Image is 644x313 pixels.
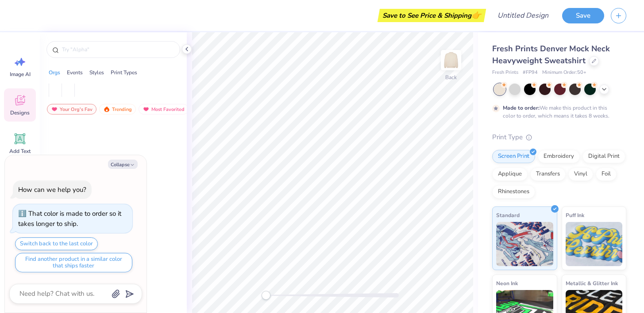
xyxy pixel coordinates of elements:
[9,148,31,155] span: Add Text
[99,104,136,115] div: Trending
[103,106,110,112] img: trending.gif
[492,185,535,198] div: Rhinestones
[15,237,98,250] button: Switch back to the last color
[380,9,484,22] div: Save to See Price & Shipping
[61,45,174,54] input: Try "Alpha"
[562,8,604,23] button: Save
[566,279,618,288] span: Metallic & Glitter Ink
[496,222,553,266] img: Standard
[492,168,528,181] div: Applique
[108,160,138,169] button: Collapse
[542,69,586,76] span: Minimum Order: 50 +
[492,69,518,76] span: Fresh Prints
[596,168,617,181] div: Foil
[442,51,460,69] img: Back
[566,222,623,266] img: Puff Ink
[568,168,593,181] div: Vinyl
[15,253,132,272] button: Find another product in a similar color that ships faster
[503,104,540,111] strong: Made to order:
[51,106,58,112] img: most_fav.gif
[47,104,96,115] div: Your Org's Fav
[143,106,150,112] img: most_fav.gif
[18,209,121,228] div: That color is made to order so it takes longer to ship.
[262,291,270,300] div: Accessibility label
[503,104,612,120] div: We make this product in this color to order, which means it takes 8 weeks.
[523,69,538,76] span: # FP94
[490,7,555,24] input: Untitled Design
[496,279,518,288] span: Neon Ink
[496,210,520,220] span: Standard
[49,69,60,76] div: Orgs
[18,185,86,194] div: How can we help you?
[538,150,580,163] div: Embroidery
[10,71,31,78] span: Image AI
[566,210,584,220] span: Puff Ink
[582,150,625,163] div: Digital Print
[10,109,30,116] span: Designs
[492,43,610,66] span: Fresh Prints Denver Mock Neck Heavyweight Sweatshirt
[67,69,83,76] div: Events
[111,69,137,76] div: Print Types
[471,10,481,20] span: 👉
[492,132,626,142] div: Print Type
[530,168,566,181] div: Transfers
[492,150,535,163] div: Screen Print
[139,104,189,115] div: Most Favorited
[445,73,457,81] div: Back
[89,69,104,76] div: Styles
